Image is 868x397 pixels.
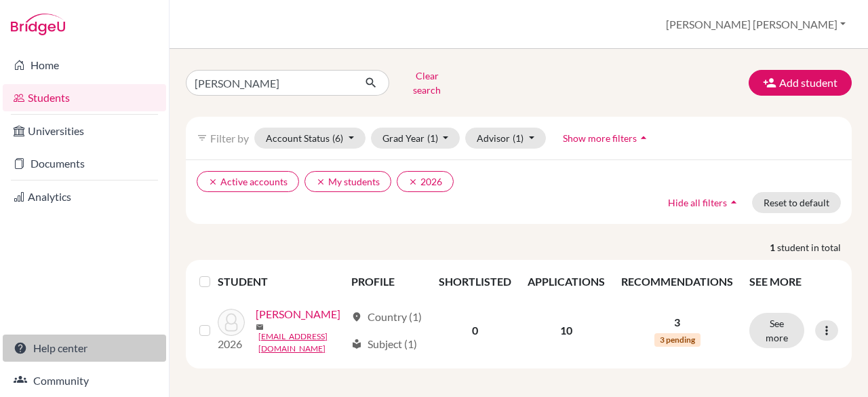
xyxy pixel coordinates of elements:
[351,339,362,349] span: local_library
[431,265,519,298] th: SHORTLISTED
[11,14,65,35] img: Bridge-U
[210,132,249,145] span: Filter by
[752,192,841,213] button: Reset to default
[770,240,777,254] strong: 1
[519,298,613,363] td: 10
[465,128,546,149] button: Advisor(1)
[343,265,431,298] th: PROFILE
[218,336,245,352] p: 2026
[254,128,366,149] button: Account Status(6)
[3,150,166,177] a: Documents
[3,367,166,394] a: Community
[371,128,460,149] button: Grad Year(1)
[408,177,418,187] i: clear
[741,265,846,298] th: SEE MORE
[3,183,166,210] a: Analytics
[197,132,208,143] i: filter_list
[3,84,166,111] a: Students
[654,333,701,347] span: 3 pending
[258,330,345,355] a: [EMAIL_ADDRESS][DOMAIN_NAME]
[351,336,417,352] div: Subject (1)
[551,128,662,149] button: Show more filtersarrow_drop_up
[332,132,343,144] span: (6)
[197,171,299,192] button: clearActive accounts
[304,171,391,192] button: clearMy students
[727,195,741,209] i: arrow_drop_up
[389,65,465,100] button: Clear search
[660,12,852,37] button: [PERSON_NAME] [PERSON_NAME]
[316,177,325,187] i: clear
[186,70,354,96] input: Find student by name...
[256,323,264,331] span: mail
[637,131,650,145] i: arrow_drop_up
[397,171,454,192] button: clear2026
[208,177,218,187] i: clear
[3,335,166,362] a: Help center
[218,265,343,298] th: STUDENT
[351,309,422,325] div: Country (1)
[513,132,524,144] span: (1)
[613,265,741,298] th: RECOMMENDATIONS
[656,192,752,213] button: Hide all filtersarrow_drop_up
[777,240,852,254] span: student in total
[668,197,727,208] span: Hide all filters
[3,52,166,79] a: Home
[431,298,519,363] td: 0
[563,132,637,144] span: Show more filters
[427,132,438,144] span: (1)
[3,117,166,145] a: Universities
[256,306,340,322] a: [PERSON_NAME]
[218,309,245,336] img: Antoine, Owen
[519,265,613,298] th: APPLICATIONS
[749,70,852,96] button: Add student
[749,313,804,348] button: See more
[621,314,733,330] p: 3
[351,311,362,322] span: location_on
